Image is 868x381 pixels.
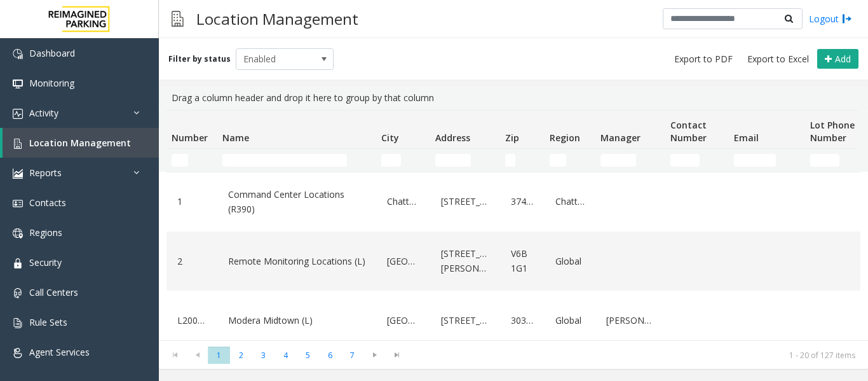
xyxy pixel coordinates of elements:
span: Dashboard [29,47,75,59]
img: 'icon' [13,258,23,268]
span: Security [29,256,62,268]
img: 'icon' [13,139,23,149]
a: 30309 [508,310,537,331]
input: City Filter [381,154,401,167]
img: 'icon' [13,169,23,179]
a: Remote Monitoring Locations (L) [225,251,369,272]
span: Regions [29,226,62,239]
span: Page 1 [208,347,230,364]
span: Activity [29,107,58,119]
td: Contact Number Filter [665,149,729,172]
td: Number Filter [166,149,217,172]
button: Export to Excel [742,50,814,68]
label: Filter by status [168,53,231,65]
a: L20000500 [174,310,210,331]
a: Chattanooga [552,191,588,212]
span: Page 4 [275,347,297,364]
input: Email Filter [734,154,776,167]
a: [GEOGRAPHIC_DATA] [384,310,423,331]
img: 'icon' [13,109,23,119]
span: Page 3 [252,347,275,364]
kendo-pager-info: 1 - 20 of 127 items [416,350,855,361]
td: Region Filter [545,149,595,172]
span: Number [172,132,208,144]
img: 'icon' [13,198,23,209]
div: Data table [159,110,868,340]
span: Go to the next page [363,346,386,364]
td: Name Filter [217,149,376,172]
a: Global [552,251,588,272]
img: 'icon' [13,79,23,89]
img: pageIcon [172,3,184,34]
span: Go to the last page [388,350,405,360]
img: 'icon' [13,49,23,59]
span: Location Management [29,137,131,149]
a: Command Center Locations (R390) [225,184,369,219]
span: Export to PDF [674,53,733,66]
img: logout [842,12,852,25]
span: Name [222,132,249,144]
a: 2 [174,251,210,272]
span: Page 5 [297,347,319,364]
a: Logout [809,12,852,25]
button: Add [817,49,858,69]
span: Export to Excel [747,53,809,66]
input: Address Filter [435,154,471,167]
a: [STREET_ADDRESS][PERSON_NAME] [438,244,492,279]
span: Go to the next page [366,350,383,360]
a: [GEOGRAPHIC_DATA] [384,251,423,272]
a: Chattanooga [384,191,423,212]
h3: Location Management [190,3,365,34]
span: Rule Sets [29,316,67,328]
span: Monitoring [29,77,74,89]
span: Email [734,132,759,144]
span: Address [435,132,470,144]
a: Global [552,310,588,331]
input: Manager Filter [600,154,636,167]
td: Email Filter [729,149,805,172]
a: V6B 1G1 [508,244,537,279]
span: Page 6 [319,347,341,364]
td: Address Filter [430,149,500,172]
span: Manager [600,132,641,144]
a: Location Management [3,128,159,158]
span: Contacts [29,197,66,209]
img: 'icon' [13,228,23,239]
td: City Filter [376,149,430,172]
span: Reports [29,167,62,179]
input: Name Filter [222,154,347,167]
div: Drag a column header and drop it here to group by that column [166,86,860,110]
img: 'icon' [13,288,23,298]
span: Zip [505,132,519,144]
td: Manager Filter [595,149,665,172]
input: Region Filter [550,154,566,167]
a: Modera Midtown (L) [225,310,369,331]
span: City [381,132,399,144]
span: Page 2 [230,347,252,364]
input: Number Filter [172,154,188,167]
span: Lot Phone Number [810,119,855,144]
span: Page 7 [341,347,363,364]
img: 'icon' [13,348,23,358]
input: Lot Phone Number Filter [810,154,839,167]
button: Export to PDF [669,50,738,68]
img: 'icon' [13,318,23,328]
a: 37402 [508,191,537,212]
span: Call Centers [29,286,78,298]
span: Go to the last page [386,346,408,364]
input: Contact Number Filter [670,154,700,167]
a: [STREET_ADDRESS] [438,310,492,331]
span: Add [835,53,851,65]
span: Agent Services [29,346,90,358]
input: Zip Filter [505,154,515,167]
a: [PERSON_NAME] [603,310,658,331]
a: [STREET_ADDRESS] [438,191,492,212]
span: Enabled [236,49,314,69]
span: Region [550,132,580,144]
td: Zip Filter [500,149,545,172]
a: 1 [174,191,210,212]
span: Contact Number [670,119,707,144]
